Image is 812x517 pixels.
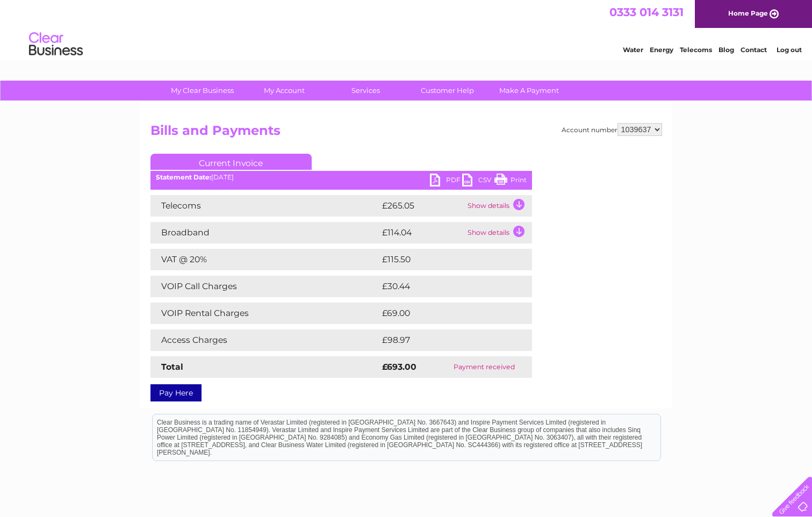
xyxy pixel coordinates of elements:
[321,81,410,100] a: Services
[777,46,802,54] a: Log out
[379,303,511,324] td: £69.00
[436,356,532,378] td: Payment received
[240,81,328,100] a: My Account
[150,195,379,217] td: Telecoms
[150,303,379,324] td: VOIP Rental Charges
[741,46,767,54] a: Contact
[150,276,379,297] td: VOIP Call Charges
[623,46,643,54] a: Water
[485,81,573,100] a: Make A Payment
[680,46,712,54] a: Telecoms
[150,154,312,170] a: Current Invoice
[379,195,465,217] td: £265.05
[156,173,211,181] b: Statement Date:
[379,276,511,297] td: £30.44
[465,195,532,217] td: Show details
[609,5,684,19] a: 0333 014 3131
[150,329,379,351] td: Access Charges
[430,174,462,189] a: PDF
[150,384,202,401] a: Pay Here
[150,123,662,143] h2: Bills and Payments
[650,46,673,54] a: Energy
[158,81,247,100] a: My Clear Business
[562,123,662,136] div: Account number
[379,329,511,351] td: £98.97
[494,174,527,189] a: Print
[379,249,511,270] td: £115.50
[150,249,379,270] td: VAT @ 20%
[403,81,492,100] a: Customer Help
[150,174,532,181] div: [DATE]
[718,46,734,54] a: Blog
[28,28,83,61] img: logo.png
[462,174,494,189] a: CSV
[150,222,379,243] td: Broadband
[379,222,465,243] td: £114.04
[465,222,532,243] td: Show details
[382,362,416,372] strong: £693.00
[161,362,183,372] strong: Total
[153,6,660,52] div: Clear Business is a trading name of Verastar Limited (registered in [GEOGRAPHIC_DATA] No. 3667643...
